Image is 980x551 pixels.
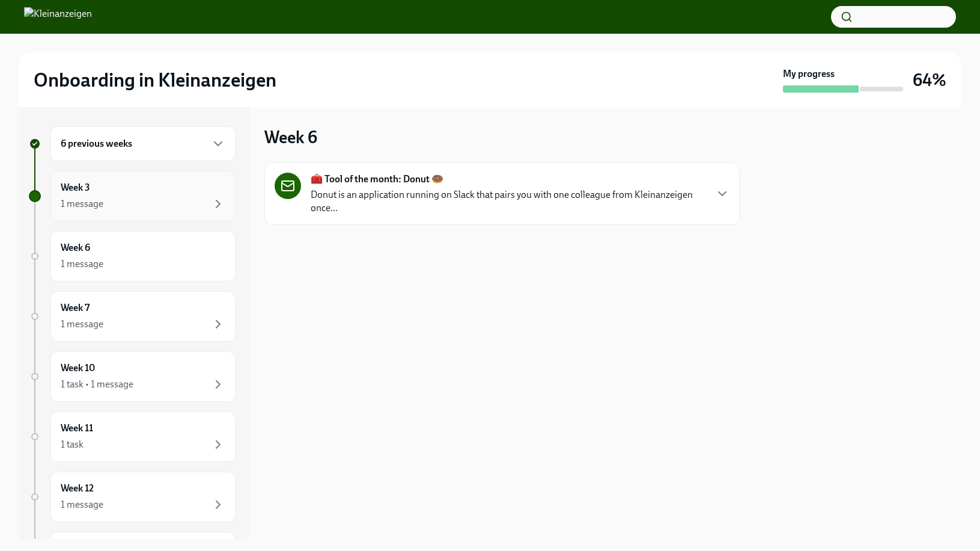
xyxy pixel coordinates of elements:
[61,318,103,331] div: 1 message
[311,173,443,186] strong: 🧰 Tool of the month: Donut 🍩
[61,498,103,511] div: 1 message
[61,438,84,451] div: 1 task
[61,257,103,271] div: 1 message
[61,301,90,315] h6: Week 7
[29,291,236,342] a: Week 71 message
[913,69,946,91] h3: 64%
[311,188,705,215] p: Donut is an application running on Slack that pairs you with one colleague from Kleinanzeigen onc...
[61,241,90,254] h6: Week 6
[29,351,236,402] a: Week 101 task • 1 message
[61,197,103,211] div: 1 message
[61,181,90,194] h6: Week 3
[264,126,317,148] h3: Week 6
[61,137,132,150] h6: 6 previous weeks
[61,482,94,495] h6: Week 12
[29,472,236,522] a: Week 121 message
[61,422,93,435] h6: Week 11
[50,126,236,161] div: 6 previous weeks
[61,378,133,391] div: 1 task • 1 message
[61,362,95,375] h6: Week 10
[24,7,92,26] img: Kleinanzeigen
[29,171,236,221] a: Week 31 message
[34,68,276,92] h2: Onboarding in Kleinanzeigen
[29,411,236,462] a: Week 111 task
[783,67,835,81] strong: My progress
[29,231,236,282] a: Week 61 message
